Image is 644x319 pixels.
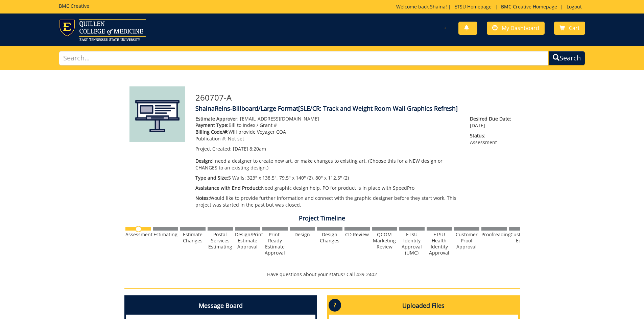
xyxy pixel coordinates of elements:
div: ETSU Identity Approval (UMC) [399,232,425,256]
span: My Dashboard [502,24,539,32]
img: Product featured image [129,86,185,142]
img: ETSU logo [59,19,146,41]
p: Bill to Index / Grant # [195,122,460,129]
a: BMC Creative Homepage [498,3,560,10]
span: Desired Due Date: [470,115,515,122]
span: Estimate Approver: [195,115,239,122]
span: Notes: [195,195,210,201]
p: I need a designer to create new art, or make changes to existing art. (Choose this for a NEW desi... [195,158,460,171]
p: Assessment [470,132,515,146]
p: [EMAIL_ADDRESS][DOMAIN_NAME] [195,115,460,122]
span: Publication #: [195,135,226,142]
p: 5 Walls: 323" x 138.5", 79.5" x 140" (2), 80" x 112.5" (2) [195,175,460,181]
a: ETSU Homepage [451,3,495,10]
p: Would like to provide further information and connect with the graphic designer before they start... [195,195,460,208]
div: Estimating [153,232,178,238]
a: Shaina [430,3,446,10]
span: Cart [569,24,580,32]
div: Design Changes [317,232,342,244]
h5: BMC Creative [59,3,89,8]
div: ETSU Health Identity Approval [427,232,452,256]
div: Proofreading [481,232,507,238]
span: Assistance with End Product: [195,185,261,191]
button: Search [548,51,585,65]
p: Need graphic design help, PO for product is in place with SpeedPro [195,185,460,191]
h4: Message Board [126,297,315,315]
h3: 260707-A [195,93,515,102]
div: Customer Proof Approval [454,232,479,250]
div: Design/Print Estimate Approval [235,232,260,250]
div: Design [290,232,315,238]
span: Not set [228,135,244,142]
div: Print-Ready Estimate Approval [262,232,288,256]
input: Search... [59,51,549,65]
img: no [135,226,142,232]
a: My Dashboard [487,22,545,35]
p: Welcome back, ! | | | [396,3,585,10]
p: ? [329,299,341,312]
span: Type and Size: [195,175,228,181]
div: Postal Services Estimating [208,232,233,250]
a: Logout [563,3,585,10]
h4: ShainaReins-Billboard/Large Format [195,105,515,112]
span: Payment Type: [195,122,229,128]
h4: Uploaded Files [329,297,518,315]
div: QCOM Marketing Review [372,232,397,250]
span: Status: [470,132,515,139]
span: [DATE] 8:20am [233,145,266,152]
h4: Project Timeline [124,215,520,222]
p: Have questions about your status? Call 439-2402 [124,271,520,278]
span: Billing Code/#: [195,129,229,135]
div: Assessment [125,232,151,238]
p: Will provide Voyager COA [195,129,460,135]
div: CD Review [344,232,370,238]
a: Cart [554,22,585,35]
div: Estimate Changes [180,232,206,244]
span: Design: [195,158,212,164]
div: Customer Edits [509,232,534,244]
span: [SLE/CR: Track and Weight Room Wall Graphics Refresh] [298,104,458,112]
span: Project Created: [195,145,232,152]
p: [DATE] [470,115,515,129]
